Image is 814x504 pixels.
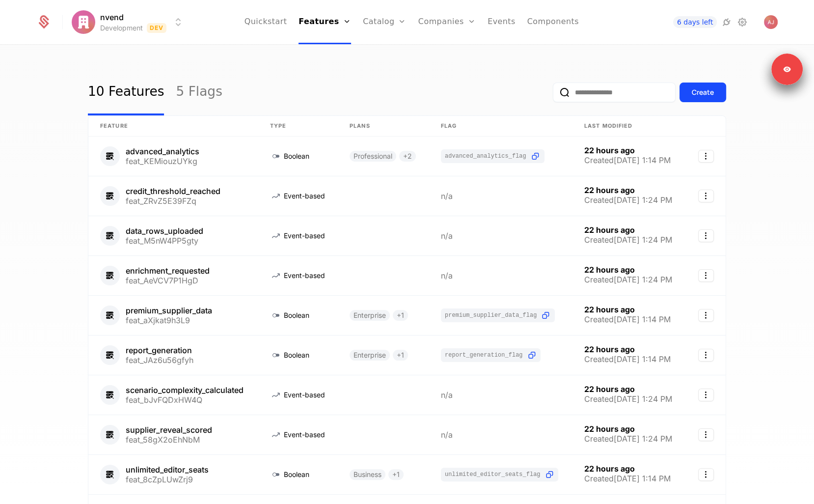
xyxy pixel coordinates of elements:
[338,116,429,137] th: Plans
[147,23,167,33] span: Dev
[698,468,714,481] button: Select action
[88,116,258,137] th: Feature
[88,69,164,115] a: 10 Features
[764,15,778,29] img: Andrew Joiner
[698,190,714,202] button: Select action
[764,15,778,29] button: Open user button
[698,269,714,282] button: Select action
[258,116,338,137] th: Type
[736,16,748,28] a: Settings
[75,11,185,33] button: Select environment
[698,229,714,242] button: Select action
[692,87,714,97] div: Create
[721,16,733,28] a: Integrations
[698,309,714,322] button: Select action
[429,116,572,137] th: Flag
[100,11,124,23] span: nvend
[100,23,143,33] div: Development
[72,10,95,34] img: nvend
[698,428,714,441] button: Select action
[679,83,726,102] button: Create
[176,69,222,115] a: 5 Flags
[698,389,714,401] button: Select action
[698,150,714,163] button: Select action
[673,16,717,28] a: 6 days left
[698,349,714,362] button: Select action
[572,116,686,137] th: Last Modified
